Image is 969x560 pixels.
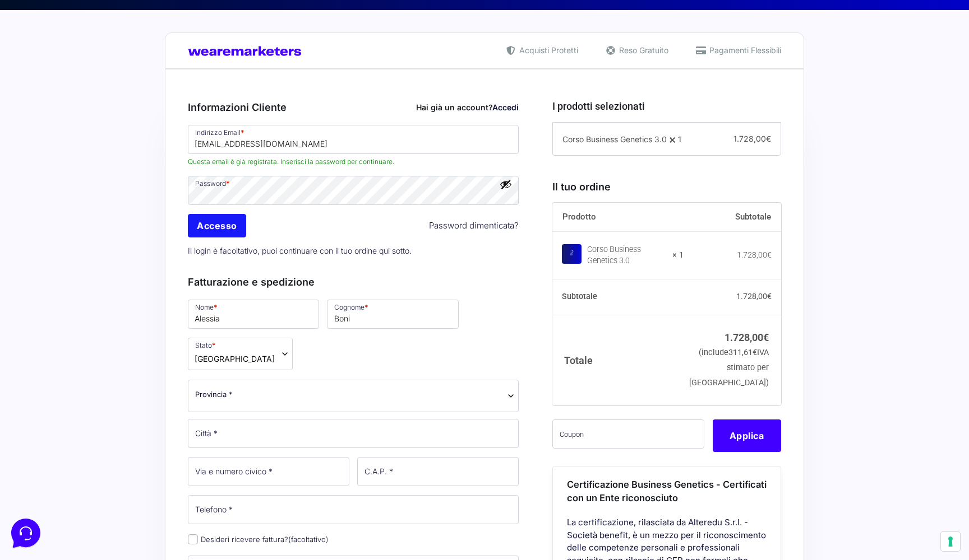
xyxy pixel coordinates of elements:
h3: Informazioni Cliente [188,100,519,115]
img: dark [54,63,76,85]
img: dark [36,63,58,85]
span: 1.728,00 [733,134,771,143]
input: Coupon [552,419,704,449]
input: Telefono * [188,495,519,524]
span: Acquisti Protetti [516,44,578,56]
div: Hai già un account? [416,101,519,113]
input: Accesso [188,214,246,237]
label: Desideri ricevere fattura? [188,535,329,544]
h3: Fatturazione e spedizione [188,274,519,290]
input: Cerca un articolo... [25,163,183,174]
input: Indirizzo Email * [188,125,519,154]
span: € [763,332,769,343]
span: Certificazione Business Genetics - Certificati con un Ente riconosciuto [567,479,767,504]
th: Prodotto [552,203,684,232]
input: C.A.P. * [357,457,519,486]
span: Questa email è già registrata. Inserisci la password per continuare. [188,157,519,167]
div: Corso Business Genetics 3.0 [587,244,666,267]
span: Reso Gratuito [616,44,668,56]
th: Totale [552,315,684,405]
button: Applica [713,419,781,452]
input: Via e numero civico * [188,457,349,486]
span: Le tue conversazioni [18,45,95,54]
img: Corso Business Genetics 3.0 [562,244,582,264]
span: Pagamenti Flessibili [707,44,781,56]
th: Subtotale [684,203,781,232]
span: Corso Business Genetics 3.0 [562,134,667,144]
strong: × 1 [672,250,684,261]
input: Cognome * [327,300,458,329]
button: Messaggi [78,360,147,385]
p: Aiuto [173,375,189,385]
a: Password dimenticata? [429,220,519,232]
button: Le tue preferenze relative al consenso per le tecnologie di tracciamento [941,532,960,551]
button: Home [9,360,78,385]
a: Apri Centro Assistenza [119,139,206,148]
p: Messaggi [97,375,127,385]
span: 311,61 [728,348,757,357]
input: Città * [188,419,519,448]
bdi: 1.728,00 [737,250,772,259]
button: Inizia una conversazione [18,94,206,116]
button: Aiuto [146,360,215,385]
span: € [767,292,772,301]
th: Subtotale [552,279,684,315]
span: € [766,134,771,143]
input: Nome * [188,300,319,329]
bdi: 1.728,00 [725,332,769,343]
span: Italia [195,353,275,365]
h2: Ciao da Marketers 👋 [9,9,188,27]
a: Accedi [492,102,519,112]
span: € [753,348,757,357]
span: € [767,250,772,259]
button: Mostra password [500,178,512,190]
span: Provincia * [195,389,233,400]
p: Il login è facoltativo, puoi continuare con il tuo ordine qui sotto. [184,239,523,262]
img: dark [18,63,40,85]
h3: I prodotti selezionati [552,99,781,114]
iframe: Customerly Messenger Launcher [9,516,43,550]
span: Stato [188,338,293,370]
span: (facoltativo) [288,535,329,544]
h3: Il tuo ordine [552,179,781,194]
input: Desideri ricevere fattura?(facoltativo) [188,534,198,544]
span: Trova una risposta [18,139,87,148]
span: 1 [678,134,681,144]
span: Inizia una conversazione [73,101,165,110]
p: Home [34,375,53,385]
span: Provincia [188,380,519,412]
bdi: 1.728,00 [736,292,772,301]
small: (include IVA stimato per [GEOGRAPHIC_DATA]) [689,348,769,388]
